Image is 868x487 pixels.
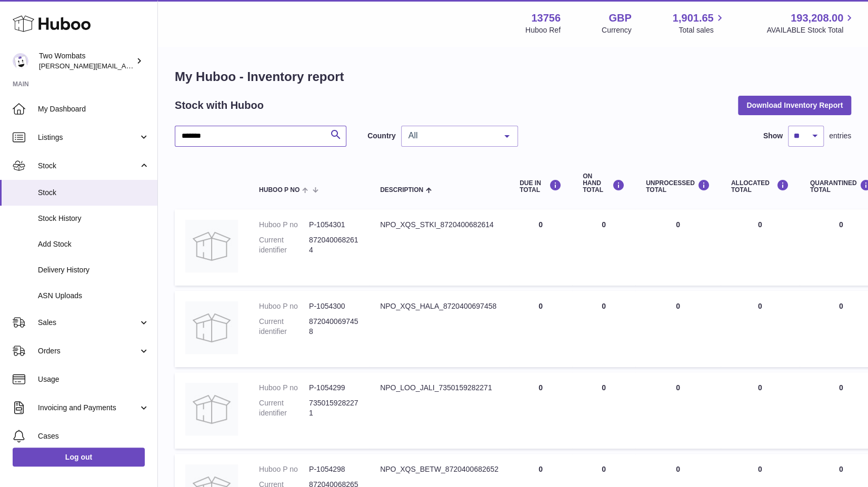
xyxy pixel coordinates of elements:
[38,374,149,384] span: Usage
[829,131,851,141] span: entries
[380,220,498,230] div: NPO_XQS_STKI_8720400682614
[766,25,855,35] span: AVAILABLE Stock Total
[259,187,300,194] span: Huboo P no
[406,130,496,141] span: All
[175,68,851,85] h1: My Huboo - Inventory report
[572,291,635,367] td: 0
[39,62,267,70] span: [PERSON_NAME][EMAIL_ADDRESS][PERSON_NAME][DOMAIN_NAME]
[839,220,843,229] span: 0
[309,301,359,311] dd: P-1054300
[721,372,800,449] td: 0
[646,179,710,194] div: UNPROCESSED Total
[679,25,725,35] span: Total sales
[509,372,572,449] td: 0
[738,96,851,115] button: Download Inventory Report
[38,265,149,275] span: Delivery History
[259,317,309,337] dt: Current identifier
[380,187,423,194] span: Description
[38,318,138,328] span: Sales
[380,464,498,474] div: NPO_XQS_BETW_8720400682652
[509,291,572,367] td: 0
[38,431,149,441] span: Cases
[721,209,800,286] td: 0
[259,301,309,311] dt: Huboo P no
[791,11,843,25] span: 193,208.00
[39,51,134,71] div: Two Wombats
[38,161,138,171] span: Stock
[608,11,631,25] strong: GBP
[839,383,843,392] span: 0
[185,220,238,272] img: product image
[721,291,800,367] td: 0
[38,403,138,413] span: Invoicing and Payments
[766,11,855,35] a: 193,208.00 AVAILABLE Stock Total
[572,209,635,286] td: 0
[38,214,149,224] span: Stock History
[309,398,359,418] dd: 7350159282271
[38,239,149,249] span: Add Stock
[583,173,625,194] div: ON HAND Total
[673,11,714,25] span: 1,901.65
[38,291,149,301] span: ASN Uploads
[259,220,309,230] dt: Huboo P no
[13,53,28,69] img: adam.randall@twowombats.com
[13,448,145,466] a: Log out
[731,179,789,194] div: ALLOCATED Total
[367,131,396,141] label: Country
[520,179,562,194] div: DUE IN TOTAL
[673,11,726,35] a: 1,901.65 Total sales
[531,11,561,25] strong: 13756
[38,133,138,143] span: Listings
[259,235,309,255] dt: Current identifier
[259,398,309,418] dt: Current identifier
[525,25,561,35] div: Huboo Ref
[259,383,309,393] dt: Huboo P no
[635,372,721,449] td: 0
[839,302,843,310] span: 0
[380,301,498,311] div: NPO_XQS_HALA_8720400697458
[38,104,149,114] span: My Dashboard
[572,372,635,449] td: 0
[635,291,721,367] td: 0
[309,383,359,393] dd: P-1054299
[185,301,238,354] img: product image
[259,464,309,474] dt: Huboo P no
[38,188,149,198] span: Stock
[763,131,783,141] label: Show
[38,346,138,356] span: Orders
[635,209,721,286] td: 0
[509,209,572,286] td: 0
[380,383,498,393] div: NPO_LOO_JALI_7350159282271
[602,25,632,35] div: Currency
[839,465,843,473] span: 0
[309,464,359,474] dd: P-1054298
[309,235,359,255] dd: 8720400682614
[309,317,359,337] dd: 8720400697458
[185,383,238,435] img: product image
[309,220,359,230] dd: P-1054301
[175,98,264,113] h2: Stock with Huboo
